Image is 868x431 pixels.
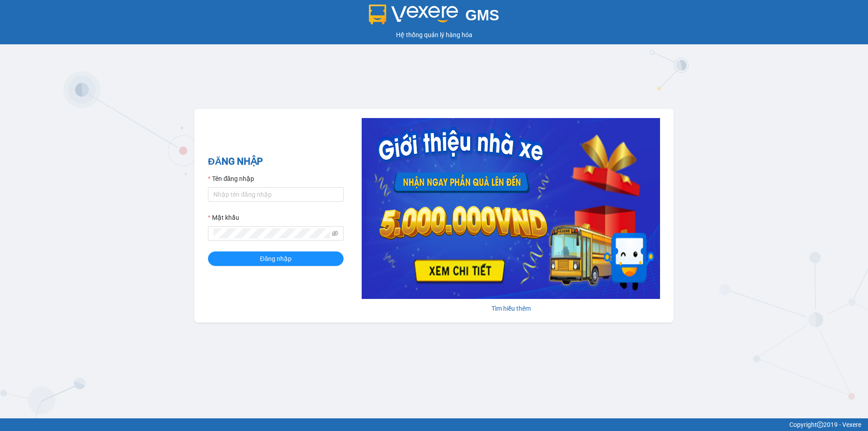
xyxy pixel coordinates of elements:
span: GMS [465,7,499,24]
label: Mật khẩu [208,213,239,223]
input: Tên đăng nhập [208,187,344,202]
img: logo 2 [369,5,458,24]
a: GMS [369,14,500,21]
div: Hệ thống quản lý hàng hóa [2,30,866,40]
label: Tên đăng nhập [208,174,254,184]
button: Đăng nhập [208,251,344,266]
input: Mật khẩu [213,228,330,238]
img: banner-0 [362,118,660,299]
h2: ĐĂNG NHẬP [208,154,344,169]
div: Tìm hiểu thêm [362,303,660,313]
span: copyright [817,422,823,428]
div: Copyright 2019 - Vexere [7,420,861,430]
span: Đăng nhập [260,254,292,264]
span: eye-invisible [332,230,338,237]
